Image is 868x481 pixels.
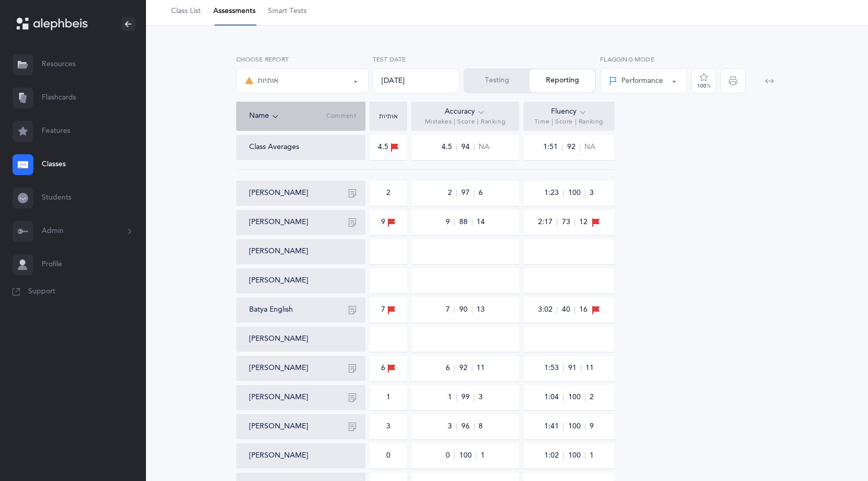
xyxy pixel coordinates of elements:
[537,219,557,226] span: 2:17
[249,217,308,228] button: [PERSON_NAME]
[579,217,588,228] span: 12
[28,287,55,297] span: Support
[249,334,308,344] button: [PERSON_NAME]
[373,55,460,64] label: Test Date
[445,365,455,372] span: 6
[459,452,476,459] span: 100
[567,144,580,151] span: 92
[249,392,308,403] button: [PERSON_NAME]
[706,83,711,89] span: %
[249,305,293,315] button: Batya English
[568,394,585,401] span: 100
[561,306,575,313] span: 40
[534,118,603,126] span: Time | Score | Ranking
[590,451,594,461] span: 1
[386,392,390,403] div: 1
[447,423,457,430] span: 3
[445,306,455,313] span: 7
[459,219,472,226] span: 88
[459,306,472,313] span: 90
[459,365,472,372] span: 92
[590,422,594,432] span: 9
[691,68,716,93] button: 100%
[476,363,485,374] span: 11
[249,451,308,461] button: [PERSON_NAME]
[445,219,455,226] span: 9
[544,190,564,196] span: 1:23
[381,217,396,228] div: 9
[236,68,369,93] button: אותיות
[537,306,557,313] span: 3:02
[378,142,399,153] div: 4.5
[568,365,581,372] span: 91
[447,190,457,196] span: 2
[568,452,585,459] span: 100
[479,422,483,432] span: 8
[609,76,663,87] div: Performance
[544,423,564,430] span: 1:41
[268,6,307,17] span: Smart Tests
[386,451,390,461] div: 0
[249,246,308,257] button: [PERSON_NAME]
[249,276,308,286] button: [PERSON_NAME]
[245,75,278,87] div: אותיות
[445,452,455,459] span: 0
[600,68,687,93] button: Performance
[386,422,390,432] div: 3
[249,142,299,153] div: Class Averages
[373,68,460,93] div: [DATE]
[447,394,457,401] span: 1
[600,55,687,64] label: Flagging Mode
[544,452,564,459] span: 1:02
[481,451,485,461] span: 1
[479,188,483,199] span: 6
[461,144,474,151] span: 94
[236,55,369,64] label: Choose report
[479,142,490,153] span: NA
[386,188,390,199] div: 2
[461,423,474,430] span: 96
[476,305,485,315] span: 13
[561,219,575,226] span: 73
[551,106,587,118] div: Fluency
[568,423,585,430] span: 100
[326,112,356,120] span: Comment
[464,69,530,92] button: Testing
[425,118,506,126] span: Mistakes | Score | Ranking
[249,110,327,122] div: Name
[476,217,485,228] span: 14
[441,144,457,151] span: 4.5
[568,190,585,196] span: 100
[249,363,308,374] button: [PERSON_NAME]
[697,83,711,89] div: 100
[461,190,474,196] span: 97
[249,422,308,432] button: [PERSON_NAME]
[544,365,564,372] span: 1:53
[585,363,594,374] span: 11
[590,392,594,403] span: 2
[372,113,405,119] div: אותיות
[590,188,594,199] span: 3
[479,392,483,403] span: 3
[445,106,485,118] div: Accuracy
[544,394,564,401] span: 1:04
[461,394,474,401] span: 99
[171,6,201,17] span: Class List
[249,188,308,199] button: [PERSON_NAME]
[381,363,396,374] div: 6
[579,305,588,315] span: 16
[381,304,396,316] div: 7
[584,142,595,153] span: NA
[543,144,563,151] span: 1:51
